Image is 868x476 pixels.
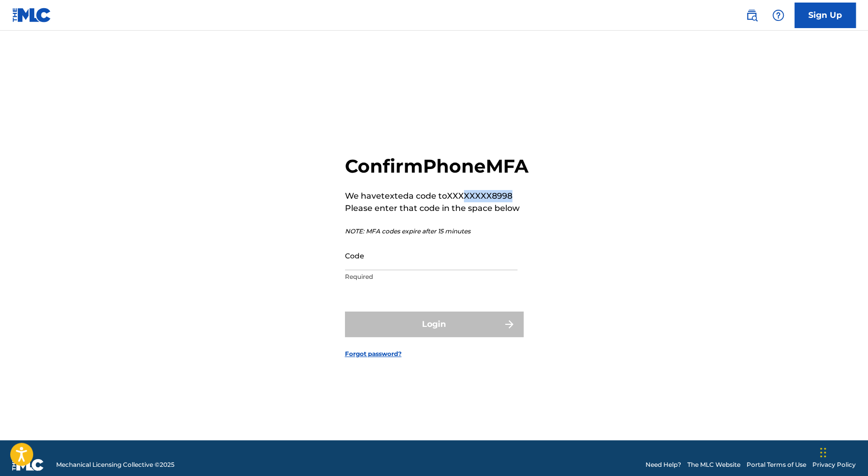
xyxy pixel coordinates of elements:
a: Sign Up [795,3,856,28]
p: We have texted a code to XXXXXXXX8998 [345,190,529,202]
a: Public Search [741,5,762,26]
img: search [746,9,758,21]
img: MLC Logo [12,8,52,22]
span: Mechanical Licensing Collective © 2025 [56,460,175,469]
a: Forgot password? [345,349,402,359]
iframe: Chat Widget [817,427,868,476]
h2: Confirm Phone MFA [345,155,529,178]
div: Drag [820,437,826,468]
img: logo [12,459,44,471]
a: Privacy Policy [812,460,856,469]
p: Required [345,272,517,281]
img: help [772,9,784,21]
p: Please enter that code in the space below [345,202,529,215]
p: NOTE: MFA codes expire after 15 minutes [345,227,529,236]
div: Help [768,5,788,26]
a: The MLC Website [687,460,740,469]
a: Need Help? [646,460,681,469]
a: Portal Terms of Use [747,460,806,469]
